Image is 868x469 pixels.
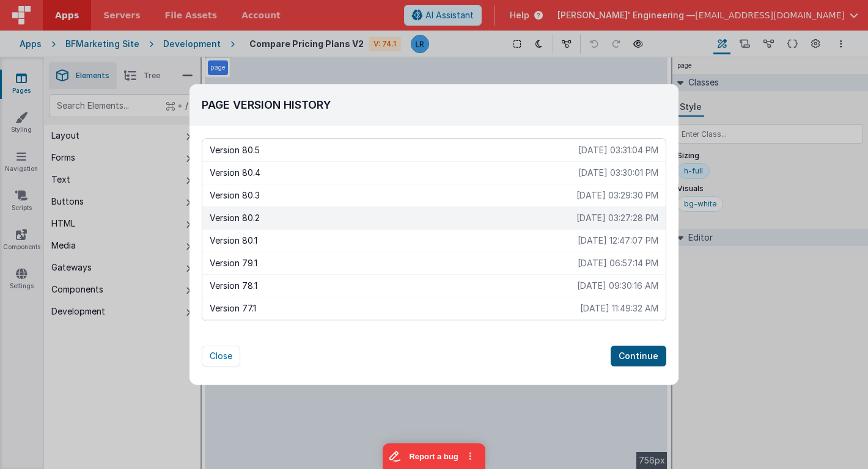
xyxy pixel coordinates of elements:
[383,443,485,469] iframe: Marker.io feedback button
[210,280,577,292] p: Version 78.1
[210,144,578,156] p: Version 80.5
[210,234,578,247] p: Version 80.1
[210,189,576,202] p: Version 80.3
[578,167,658,179] p: [DATE] 03:30:01 PM
[580,302,658,314] p: [DATE] 11:49:32 AM
[578,257,658,269] p: [DATE] 06:57:14 PM
[576,212,658,224] p: [DATE] 03:27:28 PM
[202,346,240,366] button: Close
[210,212,576,224] p: Version 80.2
[577,280,658,292] p: [DATE] 09:30:16 AM
[578,144,658,156] p: [DATE] 03:31:04 PM
[210,257,578,269] p: Version 79.1
[578,234,658,247] p: [DATE] 12:47:07 PM
[210,167,578,179] p: Version 80.4
[611,346,666,366] button: Continue
[202,96,666,114] h2: Page Version History
[210,302,580,314] p: Version 77.1
[576,189,658,202] p: [DATE] 03:29:30 PM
